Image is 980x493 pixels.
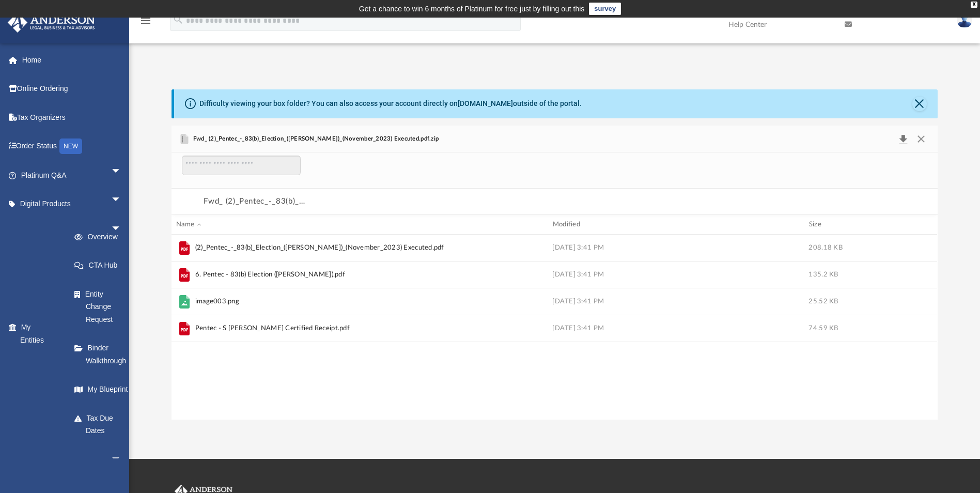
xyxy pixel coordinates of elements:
[111,190,132,211] span: arrow_drop_down
[957,13,972,28] img: User Pic
[111,161,132,182] span: arrow_drop_down
[971,2,977,8] div: close
[64,338,137,371] a: Binder Walkthrough
[809,220,930,229] div: Size
[7,165,112,186] a: Platinum Q&Aarrow_drop_down
[204,195,307,208] button: Fwd_ (2)_Pentec_-_83(b)_Election_([PERSON_NAME])_(November_2023) Executed.pdf.zip
[176,294,537,310] span: image003.png
[809,324,930,333] div: 74.59 KB
[182,195,307,208] nav: Breadcrumb
[553,324,794,333] div: [DATE] 3:41 PM
[64,255,137,276] a: CTA Hub
[809,243,930,253] div: 208.18 KB
[809,221,821,228] span: Size
[458,99,513,107] a: [DOMAIN_NAME]
[721,4,808,45] a: Help Center
[172,152,937,419] div: File preview
[172,235,937,419] div: grid
[5,12,98,33] img: Anderson Advisors Platinum Portal
[809,220,821,229] span: Size
[111,218,132,239] span: arrow_drop_down
[172,126,937,420] div: Preview
[7,136,112,157] a: Order StatusNEW
[199,98,582,109] div: Difficulty viewing your box folder? You can also access your account directly on outside of the p...
[809,270,930,280] div: 135.2 KB
[359,3,585,15] div: Get a chance to win 6 months of Platinum for free just by filling out this
[176,267,537,283] span: 6. Pentec - 83(b) Election (Behrens).pdf
[553,243,794,253] div: [DATE] 3:41 PM
[553,297,794,306] div: [DATE] 3:41 PM
[809,297,930,306] div: 25.52 KB
[64,284,137,330] a: Entity Change Request
[553,270,794,280] div: [DATE] 3:41 PM
[195,297,239,307] span: image003.png
[176,221,194,228] span: Name
[7,79,112,99] a: Online Ordering
[589,3,621,15] a: survey
[139,14,152,27] i: menu
[173,14,184,25] i: search
[553,220,794,229] div: Modified
[912,97,927,111] button: Close
[195,270,345,280] span: 6. Pentec - 83(b) Election ([PERSON_NAME]).pdf
[64,408,137,441] a: Tax Due Dates
[7,317,57,350] a: My Entitiesarrow_drop_down
[912,132,930,146] button: Close
[553,221,580,228] span: Modified
[176,320,537,337] span: Pentec - S Behrens Certified Receipt.pdf
[139,20,152,27] a: menu
[64,226,137,247] a: Overview
[64,379,157,400] a: My Blueprint
[894,132,912,146] button: Download
[553,220,580,229] span: Modified
[7,107,112,128] a: Tax Organizers
[7,194,112,214] a: Digital Productsarrow_drop_down
[59,138,82,154] div: NEW
[195,323,350,334] span: Pentec - S [PERSON_NAME] Certified Receipt.pdf
[7,50,112,70] a: Home
[182,156,300,175] input: Search
[191,134,439,144] span: Fwd_ (2)_Pentec_-_83(b)_Election_([PERSON_NAME])_(November_2023) Executed.pdf.zip
[71,457,157,490] a: My Anderson Team
[176,220,204,229] span: Name
[195,243,444,253] span: (2)_Pentec_-_83(b)_Election_([PERSON_NAME])_(November_2023) Executed.pdf
[111,449,132,470] span: arrow_drop_down
[176,240,537,256] span: (2)_Pentec_-_83(b)_Election_(Behrens)_(November_2023) Executed.pdf
[176,220,537,229] div: Name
